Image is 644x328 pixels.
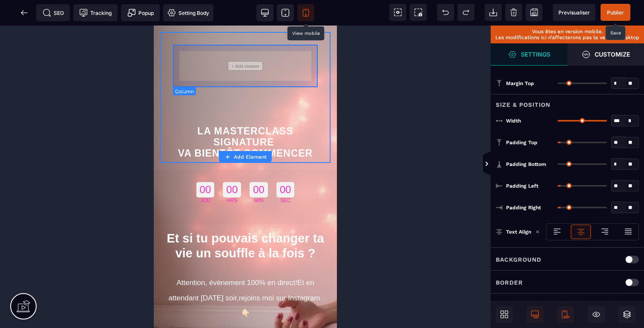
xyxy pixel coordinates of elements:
[123,172,141,178] div: SEC
[96,157,114,172] div: 00
[521,51,550,57] strong: Settings
[234,154,267,160] strong: Add Element
[389,4,406,21] span: View components
[506,183,538,189] span: Padding Left
[85,268,169,292] span: rejoins moi sur Instagram 👇🏻
[618,306,635,323] span: Open Layers
[495,34,640,40] p: Les modifications ici n’affecterons pas la version desktop
[219,151,272,163] button: Add Element
[96,172,114,178] div: MIN
[496,254,541,265] p: Background
[410,4,427,21] span: Screenshot
[595,51,630,57] strong: Customize
[567,43,644,66] span: Open Style Manager
[13,206,170,234] b: Et si tu pouvais changer ta vie un souffle à la fois ?
[123,157,141,172] div: 00
[553,4,595,21] span: Preview
[506,139,538,146] span: Padding Top
[558,9,590,16] span: Previsualiser
[127,9,154,17] span: Popup
[588,306,605,323] span: Hide/Show Block
[506,117,521,124] span: Width
[13,96,170,137] h1: LA MASTERCLASS SIGNATURE VA BIENTÔT COMMENCER
[496,300,525,311] p: Shadow
[69,172,87,178] div: HRS
[607,9,624,16] span: Publier
[557,306,574,323] span: Mobile Only
[23,253,144,261] span: Attention, évènement 100% en direct!
[495,29,640,34] p: Vous êtes en version mobile.
[506,80,534,87] span: Margin Top
[167,9,209,17] span: Setting Body
[496,277,523,288] p: Border
[535,230,540,234] img: loading
[79,9,112,17] span: Tracking
[496,306,513,323] span: Open Blocks
[69,157,87,172] div: 00
[43,172,61,178] div: JOU
[506,204,541,211] span: Padding Right
[43,157,61,172] div: 00
[491,43,567,66] span: Settings
[496,228,531,236] p: Text Align
[43,9,64,17] span: SEO
[526,306,543,323] span: Desktop Only
[506,161,546,168] span: Padding Bottom
[491,94,644,110] div: Size & Position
